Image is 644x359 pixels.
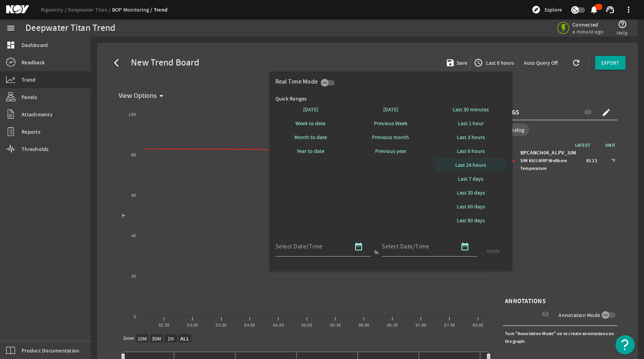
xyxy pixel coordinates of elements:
[383,106,398,113] span: [DATE]
[375,147,406,155] span: Previous year
[435,144,506,158] button: Last 6 hours
[455,161,486,169] span: Last 24 hours
[275,116,346,130] button: Week to date
[435,186,506,200] button: Last 30 days
[457,203,485,210] span: Last 60 days
[355,102,426,116] button: [DATE]
[275,78,321,86] div: Real Time Mode
[615,335,635,354] button: Open Resource Center
[435,130,506,144] button: Last 3 hours
[374,248,379,256] div: To
[435,116,506,130] button: Last 1 hour
[275,130,346,144] button: Month to date
[457,216,485,224] span: Last 90 days
[382,242,451,251] input: Select Date/Time
[435,200,506,213] button: Last 60 days
[355,144,426,158] button: Previous year
[295,119,325,127] span: Week to date
[275,242,345,251] input: Select Date/Time
[435,102,506,116] button: Last 30 minutes
[435,213,506,227] button: Last 90 days
[303,106,318,113] span: [DATE]
[435,172,506,186] button: Last 7 days
[355,130,426,144] button: Previous month
[458,175,483,183] span: Last 7 days
[372,133,409,141] span: Previous month
[457,189,485,196] span: Last 30 days
[435,158,506,172] button: Last 24 hours
[457,133,485,141] span: Last 3 hours
[275,144,346,158] button: Year to date
[453,106,489,113] span: Last 30 minutes
[294,133,327,141] span: Month to date
[275,102,346,116] button: [DATE]
[297,147,324,155] span: Year to date
[374,119,408,127] span: Previous Week
[460,242,470,251] mat-icon: date_range
[458,119,484,127] span: Last 1 hour
[355,116,426,130] button: Previous Week
[457,147,485,155] span: Last 6 hours
[275,95,506,102] div: Quick Ranges
[354,242,363,251] mat-icon: date_range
